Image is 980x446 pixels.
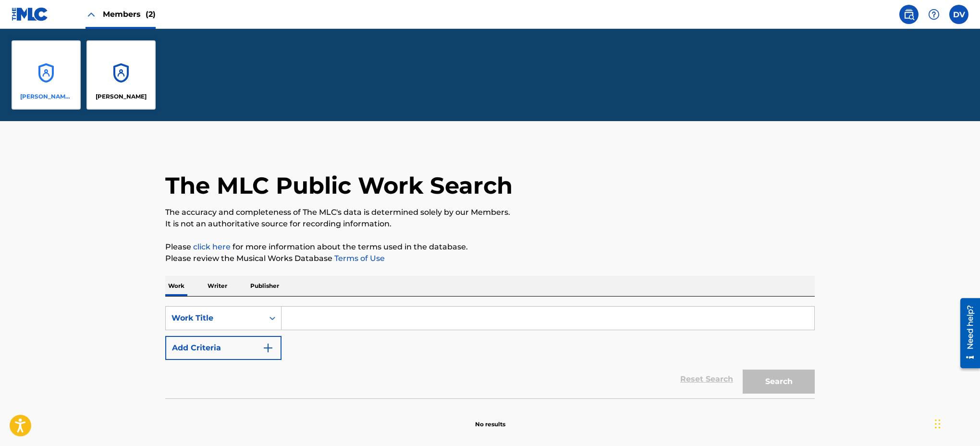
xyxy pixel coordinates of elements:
img: help [928,9,940,20]
a: click here [193,242,231,251]
div: User Menu [949,5,968,24]
h1: The MLC Public Work Search [165,171,513,200]
img: Close [86,9,97,20]
p: Dylan Michael Earl Veron [20,92,73,101]
p: Work [165,276,187,296]
a: Accounts[PERSON_NAME] [86,40,156,110]
p: Please for more information about the terms used in the database. [165,241,815,253]
img: search [903,9,915,20]
div: Work Title [171,312,258,324]
iframe: Resource Center [953,295,980,372]
p: No results [475,409,505,429]
span: Members [103,9,156,20]
a: Public Search [899,5,919,24]
p: Writer [205,276,230,296]
button: Add Criteria [165,336,282,360]
p: Maggie Geis [96,92,147,101]
p: It is not an authoritative source for recording information. [165,218,815,230]
iframe: Chat Widget [932,400,980,446]
div: Drag [935,409,941,438]
span: (2) [146,10,156,19]
div: Help [924,5,943,24]
form: Search Form [165,306,815,398]
a: Accounts[PERSON_NAME] [PERSON_NAME] [12,40,81,110]
p: The accuracy and completeness of The MLC's data is determined solely by our Members. [165,207,815,218]
a: Terms of Use [332,254,385,263]
p: Please review the Musical Works Database [165,253,815,264]
img: MLC Logo [12,7,49,21]
img: 9d2ae6d4665cec9f34b9.svg [262,342,274,354]
p: Publisher [247,276,282,296]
